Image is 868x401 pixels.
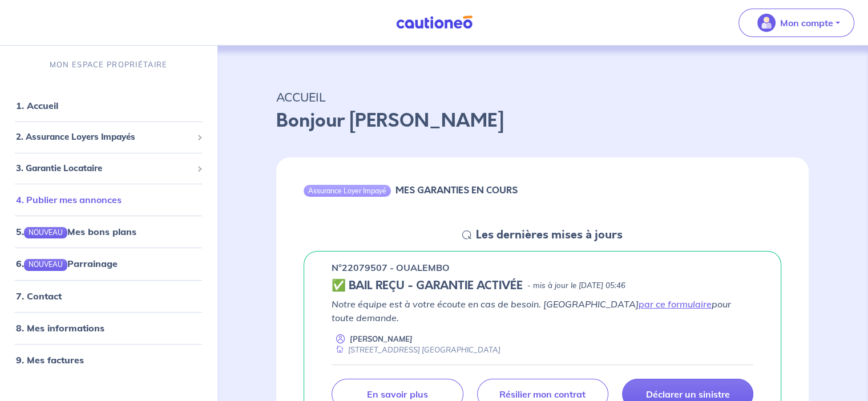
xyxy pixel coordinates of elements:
[276,87,809,107] p: ACCUEIL
[16,354,84,366] a: 9. Mes factures
[16,162,192,175] span: 3. Garantie Locataire
[5,188,212,211] div: 4. Publier mes annonces
[5,317,212,339] div: 8. Mes informations
[5,94,212,117] div: 1. Accueil
[757,14,776,32] img: illu_account_valid_menu.svg
[391,15,477,30] img: Cautioneo
[50,59,167,70] p: MON ESPACE PROPRIÉTAIRE
[527,280,625,291] p: - mis à jour le [DATE] 05:46
[16,194,122,205] a: 4. Publier mes annonces
[16,100,58,111] a: 1. Accueil
[5,157,212,180] div: 3. Garantie Locataire
[16,322,104,334] a: 8. Mes informations
[639,298,712,310] a: par ce formulaire
[332,279,753,293] div: state: CONTRACT-VALIDATED, Context: ,MAYBE-CERTIFICATE,,LESSOR-DOCUMENTS,IS-ODEALIM
[16,131,192,144] span: 2. Assurance Loyers Impayés
[16,290,62,302] a: 7. Contact
[332,345,500,355] div: [STREET_ADDRESS] [GEOGRAPHIC_DATA]
[276,107,809,135] p: Bonjour [PERSON_NAME]
[780,16,833,30] p: Mon compte
[332,261,450,274] p: n°22079507 - OUALEMBO
[645,388,729,400] p: Déclarer un sinistre
[476,228,623,242] h5: Les dernières mises à jours
[738,9,854,37] button: illu_account_valid_menu.svgMon compte
[5,220,212,243] div: 5.NOUVEAUMes bons plans
[5,252,212,275] div: 6.NOUVEAUParrainage
[332,279,523,293] h5: ✅ BAIL REÇU - GARANTIE ACTIVÉE
[16,226,136,237] a: 5.NOUVEAUMes bons plans
[5,285,212,307] div: 7. Contact
[304,185,391,196] div: Assurance Loyer Impayé
[395,185,518,196] h6: MES GARANTIES EN COURS
[499,388,586,400] p: Résilier mon contrat
[5,349,212,371] div: 9. Mes factures
[332,297,753,325] p: Notre équipe est à votre écoute en cas de besoin. [GEOGRAPHIC_DATA] pour toute demande.
[367,388,427,400] p: En savoir plus
[5,126,212,148] div: 2. Assurance Loyers Impayés
[350,334,413,345] p: [PERSON_NAME]
[16,258,118,269] a: 6.NOUVEAUParrainage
